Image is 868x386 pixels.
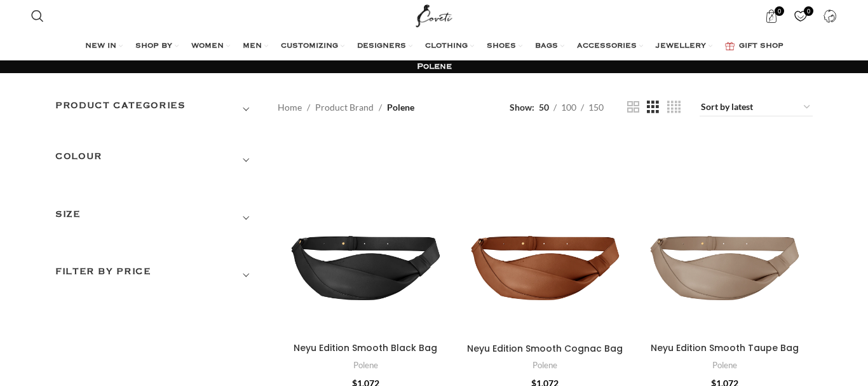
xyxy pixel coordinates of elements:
[425,41,468,52] span: CLOTHING
[85,34,123,59] a: NEW IN
[25,3,50,29] a: Search
[788,3,814,29] a: 0
[532,359,557,371] a: Polene
[55,207,259,229] h3: SIZE
[535,34,564,59] a: BAGS
[637,135,813,336] a: Neyu Edition Smooth Taupe Bag
[413,10,456,20] a: Site logo
[487,41,516,52] span: SHOES
[577,34,643,59] a: ACCESSORIES
[294,341,437,354] a: Neyu Edition Smooth Black Bag
[739,41,783,52] span: GIFT SHOP
[467,342,623,355] a: Neyu Edition Smooth Cognac Bag
[191,41,224,52] span: WOMEN
[25,34,843,59] div: Main navigation
[85,41,116,52] span: NEW IN
[788,3,814,29] div: My Wishlist
[55,265,259,286] h3: Filter by price
[487,34,522,59] a: SHOES
[725,42,735,50] img: GiftBag
[458,135,634,337] a: Neyu Edition Smooth Cognac Bag
[804,6,813,16] span: 0
[191,34,230,59] a: WOMEN
[656,41,706,52] span: JEWELLERY
[425,34,474,59] a: CLOTHING
[357,34,412,59] a: DESIGNERS
[281,41,338,52] span: CUSTOMIZING
[357,41,406,52] span: DESIGNERS
[55,99,259,120] h3: Product categories
[243,41,262,52] span: MEN
[243,34,268,59] a: MEN
[278,135,454,336] a: Neyu Edition Smooth Black Bag
[353,359,378,371] a: Polene
[55,149,259,171] h3: COLOUR
[577,41,637,52] span: ACCESSORIES
[656,34,712,59] a: JEWELLERY
[535,41,558,52] span: BAGS
[712,359,737,371] a: Polene
[759,3,785,29] a: 0
[135,41,172,52] span: SHOP BY
[775,6,784,16] span: 0
[725,34,783,59] a: GIFT SHOP
[135,34,179,59] a: SHOP BY
[281,34,344,59] a: CUSTOMIZING
[651,341,799,354] a: Neyu Edition Smooth Taupe Bag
